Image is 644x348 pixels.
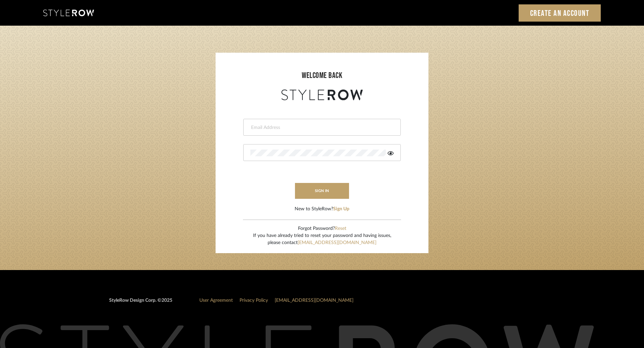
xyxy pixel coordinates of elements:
div: Forgot Password? [253,225,391,232]
div: welcome back [222,70,422,82]
button: Reset [335,225,346,232]
a: [EMAIL_ADDRESS][DOMAIN_NAME] [298,240,376,245]
div: New to StyleRow? [295,206,349,213]
div: StyleRow Design Corp. ©2025 [109,297,172,310]
button: Sign Up [333,206,349,213]
div: If you have already tried to reset your password and having issues, please contact [253,232,391,246]
a: Create an Account [519,4,601,22]
input: Email Address [250,124,392,131]
button: sign in [295,183,349,199]
a: [EMAIL_ADDRESS][DOMAIN_NAME] [275,298,353,303]
a: Privacy Policy [240,298,268,303]
a: User Agreement [199,298,233,303]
